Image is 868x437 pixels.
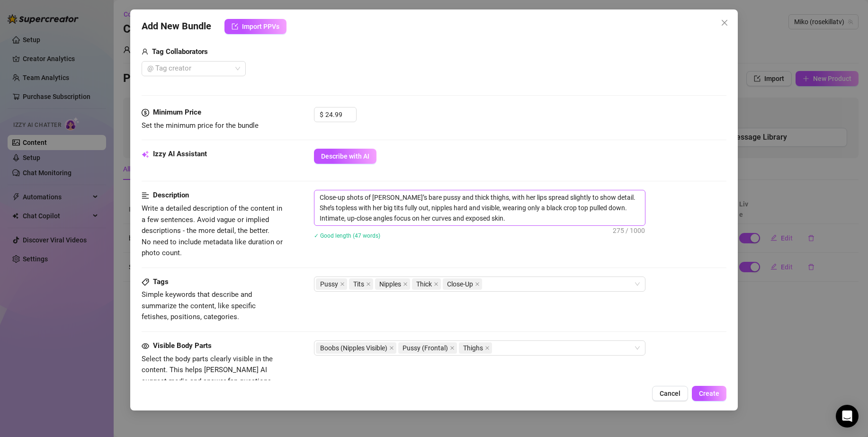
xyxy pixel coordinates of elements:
span: Boobs (Nipples Visible) [316,342,396,354]
span: close [475,282,480,286]
span: Tits [349,278,373,290]
span: Add New Bundle [142,19,211,34]
span: Write a detailed description of the content in a few sentences. Avoid vague or implied descriptio... [142,204,283,257]
span: Thick [412,278,441,290]
span: Describe with AI [321,152,369,160]
span: Close-Up [443,278,482,290]
span: close [403,282,408,286]
strong: Minimum Price [153,108,201,116]
span: dollar [142,107,149,118]
span: user [142,46,148,58]
span: close [721,19,728,27]
span: Thick [416,279,432,289]
button: Create [692,386,726,401]
strong: Izzy AI Assistant [153,150,207,158]
button: Cancel [652,386,688,401]
div: Open Intercom Messenger [836,405,859,428]
span: Create [699,390,719,397]
span: import [232,23,238,30]
textarea: Close-up shots of [PERSON_NAME]’s bare pussy and thick thighs, with her lips spread slightly to s... [314,190,645,225]
span: Simple keywords that describe and summarize the content, like specific fetishes, positions, categ... [142,290,256,321]
span: close [389,346,394,350]
strong: Tags [153,277,169,286]
span: align-left [142,190,149,201]
span: Boobs (Nipples Visible) [320,343,387,353]
span: close [340,282,345,286]
span: eye [142,342,149,350]
span: Pussy (Frontal) [403,343,448,353]
button: Close [717,15,732,30]
span: Import PPVs [242,23,279,30]
span: close [366,282,371,286]
strong: Visible Body Parts [153,341,212,350]
span: Tits [353,279,364,289]
span: Cancel [660,390,680,397]
span: tag [142,278,149,286]
span: Select the body parts clearly visible in the content. This helps [PERSON_NAME] AI suggest media a... [142,355,273,397]
span: Pussy (Frontal) [398,342,457,354]
span: Pussy [320,279,338,289]
span: Thighs [459,342,492,354]
span: Pussy [316,278,347,290]
span: Nipples [375,278,410,290]
span: close [485,346,490,350]
span: Thighs [463,343,483,353]
span: ✓ Good length (47 words) [314,232,380,239]
span: close [434,282,438,286]
span: Close [717,19,732,27]
strong: Tag Collaborators [152,47,208,56]
span: close [450,346,455,350]
span: Set the minimum price for the bundle [142,121,259,130]
strong: Description [153,191,189,199]
button: Import PPVs [224,19,286,34]
button: Describe with AI [314,149,376,164]
span: Nipples [379,279,401,289]
span: Close-Up [447,279,473,289]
